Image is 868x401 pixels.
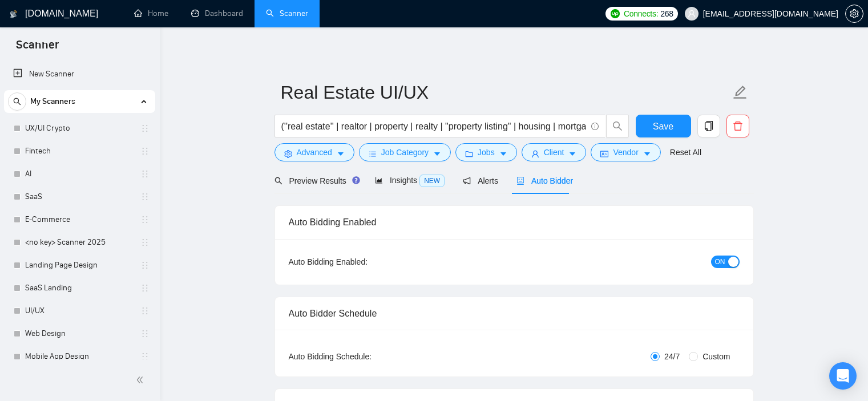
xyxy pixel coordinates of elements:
[381,146,429,159] span: Job Category
[25,163,134,185] a: AI
[281,78,730,107] input: Scanner name...
[829,362,857,390] div: Open Intercom Messenger
[611,9,620,18] img: upwork-logo.png
[136,374,147,386] span: double-left
[25,117,134,140] a: UX/UI Crypto
[600,149,608,158] span: idcard
[643,149,651,158] span: caret-down
[284,149,292,158] span: setting
[274,143,354,161] button: settingAdvancedcaret-down
[433,149,441,158] span: caret-down
[266,9,308,18] a: searchScanner
[274,177,282,185] span: search
[522,143,587,161] button: userClientcaret-down
[624,7,658,20] span: Connects:
[726,115,749,137] button: delete
[140,261,150,270] span: holder
[30,90,75,113] span: My Scanners
[351,175,361,185] div: Tooltip anchor
[591,143,660,161] button: idcardVendorcaret-down
[25,208,134,231] a: E-Commerce
[25,299,134,322] a: UI/UX
[465,149,473,158] span: folder
[463,176,498,185] span: Alerts
[369,149,377,158] span: bars
[191,9,243,18] a: dashboardDashboard
[591,123,599,130] span: info-circle
[25,254,134,277] a: Landing Page Design
[289,206,740,238] div: Auto Bidding Enabled
[688,10,696,18] span: user
[25,322,134,345] a: Web Design
[297,146,332,159] span: Advanced
[140,306,150,315] span: holder
[568,149,576,158] span: caret-down
[733,85,748,100] span: edit
[727,121,749,131] span: delete
[499,149,507,158] span: caret-down
[289,297,740,330] div: Auto Bidder Schedule
[653,119,673,133] span: Save
[846,9,863,18] span: setting
[289,256,439,268] div: Auto Bidding Enabled:
[140,169,150,179] span: holder
[25,185,134,208] a: SaaS
[613,146,638,159] span: Vendor
[274,176,357,185] span: Preview Results
[13,63,146,86] a: New Scanner
[25,140,134,163] a: Fintech
[660,7,673,20] span: 268
[134,9,168,18] a: homeHome
[715,256,725,268] span: ON
[140,283,150,293] span: holder
[516,176,573,185] span: Auto Bidder
[140,192,150,201] span: holder
[698,121,720,131] span: copy
[8,92,26,111] button: search
[455,143,517,161] button: folderJobscaret-down
[419,175,445,187] span: NEW
[636,115,691,137] button: Save
[4,63,155,86] li: New Scanner
[289,350,439,363] div: Auto Bidding Schedule:
[478,146,495,159] span: Jobs
[544,146,564,159] span: Client
[9,98,26,106] span: search
[140,329,150,338] span: holder
[140,238,150,247] span: holder
[670,146,701,159] a: Reset All
[281,119,586,133] input: Search Freelance Jobs...
[140,352,150,361] span: holder
[698,350,734,363] span: Custom
[359,143,451,161] button: barsJob Categorycaret-down
[25,277,134,299] a: SaaS Landing
[337,149,345,158] span: caret-down
[607,121,628,131] span: search
[375,176,383,184] span: area-chart
[697,115,720,137] button: copy
[516,177,524,185] span: robot
[375,176,445,185] span: Insights
[140,215,150,224] span: holder
[660,350,684,363] span: 24/7
[606,115,629,137] button: search
[25,345,134,368] a: Mobile App Design
[140,124,150,133] span: holder
[463,177,471,185] span: notification
[531,149,539,158] span: user
[845,9,863,18] a: setting
[845,5,863,23] button: setting
[7,37,68,60] span: Scanner
[140,147,150,156] span: holder
[10,5,18,23] img: logo
[25,231,134,254] a: <no key> Scanner 2025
